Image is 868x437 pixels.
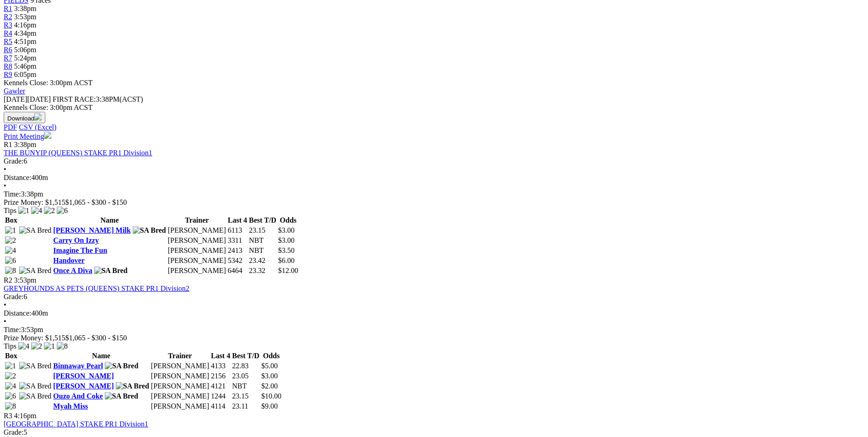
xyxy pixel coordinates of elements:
span: $6.00 [278,257,295,264]
th: Odds [261,351,282,361]
a: [GEOGRAPHIC_DATA] STAKE PR1 Division1 [4,420,148,428]
td: [PERSON_NAME] [151,371,210,381]
a: CSV (Excel) [19,123,56,131]
td: [PERSON_NAME] [167,226,226,235]
td: 22.83 [232,361,260,371]
img: SA Bred [94,267,128,275]
a: R6 [4,46,12,54]
div: Prize Money: $1,515 [4,198,864,207]
td: [PERSON_NAME] [151,361,210,371]
span: 6:05pm [14,71,37,78]
a: Myah Miss [53,402,88,410]
a: Gawler [4,87,25,95]
a: R9 [4,71,12,78]
img: 8 [5,402,16,410]
span: $3.00 [278,226,295,234]
td: 6464 [227,266,248,275]
th: Best T/D [232,351,260,361]
span: 3:53pm [14,276,37,284]
img: 2 [31,342,42,350]
span: • [4,182,6,190]
a: R1 [4,5,12,12]
span: 3:53pm [14,13,37,21]
img: 8 [5,267,16,275]
a: R5 [4,38,12,45]
td: 23.05 [232,371,260,381]
th: Name [53,216,166,225]
span: 5:06pm [14,46,37,54]
img: SA Bred [133,226,166,235]
img: SA Bred [116,382,149,390]
span: Box [5,216,17,224]
span: Distance: [4,309,31,317]
td: [PERSON_NAME] [151,402,210,411]
a: R4 [4,29,12,37]
img: SA Bred [19,226,52,235]
td: 4114 [210,402,231,411]
div: 6 [4,293,864,301]
span: $10.00 [261,392,281,400]
img: 1 [44,342,55,350]
th: Odds [278,216,299,225]
a: [PERSON_NAME] [53,372,113,380]
th: Trainer [151,351,210,361]
img: 6 [5,257,16,265]
span: • [4,165,6,173]
th: Best T/D [248,216,277,225]
td: 3311 [227,236,248,245]
span: Grade: [4,157,24,165]
span: $12.00 [278,267,298,274]
span: [DATE] [4,95,27,103]
td: [PERSON_NAME] [167,246,226,255]
td: 23.11 [232,402,260,411]
a: Imagine The Fun [53,246,107,254]
td: 23.42 [248,256,277,265]
span: Grade: [4,428,24,436]
span: 3:38pm [14,5,37,12]
img: 4 [18,342,29,350]
span: Distance: [4,174,31,181]
td: NBT [248,246,277,255]
span: 4:51pm [14,38,37,45]
span: • [4,317,6,325]
a: [PERSON_NAME] Milk [53,226,130,234]
a: PDF [4,123,17,131]
span: Tips [4,207,16,214]
img: 1 [5,362,16,370]
span: $1,065 - $300 - $150 [65,334,127,342]
img: 4 [31,207,42,215]
div: 400m [4,309,864,317]
a: Print Meeting [4,132,51,140]
td: 4133 [210,361,231,371]
span: Time: [4,326,21,333]
img: 1 [5,226,16,235]
span: R3 [4,412,12,420]
img: 6 [5,392,16,400]
div: 3:53pm [4,326,864,334]
td: 4121 [210,382,231,391]
a: R8 [4,62,12,70]
span: R2 [4,276,12,284]
span: R3 [4,21,12,29]
img: download.svg [34,113,42,120]
th: Name [53,351,150,361]
img: 6 [57,207,68,215]
span: Box [5,352,17,360]
a: [PERSON_NAME] [53,382,113,390]
a: Once A Diva [53,267,92,274]
td: 23.15 [248,226,277,235]
span: • [4,301,6,309]
td: [PERSON_NAME] [167,236,226,245]
div: 3:38pm [4,190,864,198]
span: 3:38PM(ACST) [53,95,143,103]
td: 1244 [210,392,231,401]
a: GREYHOUNDS AS PETS (QUEENS) STAKE PR1 Division2 [4,284,189,292]
span: $3.00 [261,372,278,380]
span: R7 [4,54,12,62]
span: $1,065 - $300 - $150 [65,198,127,206]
